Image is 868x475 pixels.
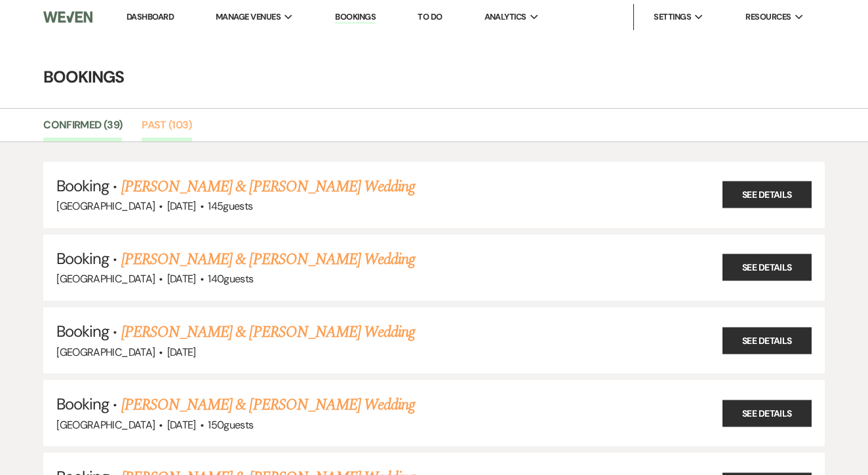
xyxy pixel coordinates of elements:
[167,418,196,432] span: [DATE]
[167,199,196,213] span: [DATE]
[722,181,812,208] a: See Details
[208,199,252,213] span: 145 guests
[208,272,253,286] span: 140 guests
[121,175,415,199] a: [PERSON_NAME] & [PERSON_NAME] Wedding
[722,327,812,354] a: See Details
[722,254,812,281] a: See Details
[56,199,155,213] span: [GEOGRAPHIC_DATA]
[167,272,196,286] span: [DATE]
[56,176,109,196] span: Booking
[56,321,109,341] span: Booking
[208,418,253,432] span: 150 guests
[56,345,155,359] span: [GEOGRAPHIC_DATA]
[722,400,812,427] a: See Details
[121,248,415,271] a: [PERSON_NAME] & [PERSON_NAME] Wedding
[142,117,192,142] a: Past (103)
[745,10,791,24] span: Resources
[121,393,415,417] a: [PERSON_NAME] & [PERSON_NAME] Wedding
[418,11,442,22] a: To Do
[127,11,174,22] a: Dashboard
[335,11,376,24] a: Bookings
[43,3,92,31] img: Weven Logo
[56,418,155,432] span: [GEOGRAPHIC_DATA]
[654,10,691,24] span: Settings
[121,320,415,344] a: [PERSON_NAME] & [PERSON_NAME] Wedding
[216,10,281,24] span: Manage Venues
[56,272,155,286] span: [GEOGRAPHIC_DATA]
[56,248,109,269] span: Booking
[484,10,526,24] span: Analytics
[56,394,109,414] span: Booking
[167,345,196,359] span: [DATE]
[43,117,122,142] a: Confirmed (39)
